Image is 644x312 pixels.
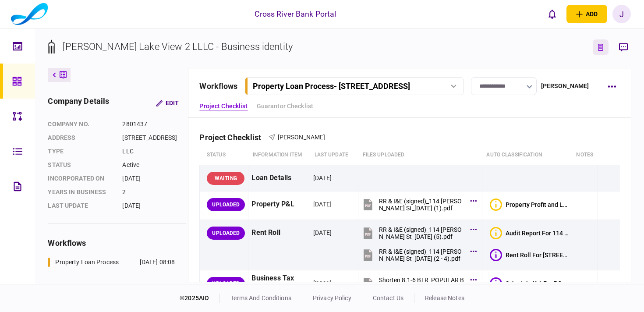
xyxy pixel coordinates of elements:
[310,145,358,165] th: last update
[122,201,186,210] div: [DATE]
[373,294,403,301] a: contact us
[199,80,237,92] div: workflows
[48,201,113,210] div: last update
[199,102,248,111] a: Project Checklist
[379,248,466,262] div: RR & I&E (signed)_114 Elizabeth St_04.08.25 (2 - 4).pdf
[122,133,186,142] div: [STREET_ADDRESS]
[506,280,569,287] div: Schedule K-1 For POPULAR BATH PRODUCTS INC.
[361,195,474,214] button: RR & I&E (signed)_114 Elizabeth St_04.08.25 (1).pdf
[48,120,113,129] div: company no.
[122,147,186,156] div: LLC
[48,133,113,142] div: address
[379,277,466,291] div: Shorten 8.1-6 BTR_POPULAR BATH PRODUCTS INC_23 - Schedule K-1.pdf
[207,172,244,185] div: WAITING
[122,160,186,170] div: Active
[11,3,48,25] img: client company logo
[490,199,502,211] div: Bad quality
[122,174,186,183] div: [DATE]
[48,258,175,267] a: Property Loan Process[DATE] 08:08
[48,147,113,156] div: Type
[313,174,332,182] div: [DATE]
[251,223,307,243] div: Rent Roll
[572,145,598,165] th: notes
[566,5,607,23] button: open adding identity options
[361,223,474,243] button: RR & I&E (signed)_114 Elizabeth St_04.08.25 (5).pdf
[122,188,186,197] div: 2
[140,258,175,267] div: [DATE] 08:08
[361,273,474,293] button: Shorten 8.1-6 BTR_POPULAR BATH PRODUCTS INC_23 - Schedule K-1.pdf
[55,258,119,267] div: Property Loan Process
[48,237,186,249] div: workflows
[251,168,307,188] div: Loan Details
[543,5,561,23] button: open notifications list
[122,120,186,129] div: 2801437
[593,39,609,55] button: link to underwriting page
[230,294,291,301] a: terms and conditions
[379,198,466,212] div: RR & I&E (signed)_114 Elizabeth St_04.08.25 (1).pdf
[313,228,332,237] div: [DATE]
[207,277,245,290] div: UPLOADED
[63,39,293,54] div: [PERSON_NAME] Lake View 2 LLLC - Business identity
[48,95,109,111] div: company details
[313,200,332,209] div: [DATE]
[149,95,186,111] button: Edit
[48,174,113,183] div: incorporated on
[506,252,569,259] div: Rent Roll For 114 Elizabeth Street
[506,201,569,208] div: Property Profit and Loss Statement For Elizabeth Lake View 2 LLC
[506,230,569,237] div: Audit Report For 114 Elizabeth kcg
[48,160,113,170] div: status
[180,294,220,303] div: © 2025 AIO
[490,277,569,290] button: Schedule K-1 For POPULAR BATH PRODUCTS INC.
[257,102,314,111] a: Guarantor Checklist
[490,227,502,239] div: Bad quality
[612,5,631,23] button: J
[251,195,307,214] div: Property P&L
[245,77,464,95] button: Property Loan Process- [STREET_ADDRESS]
[199,133,268,142] div: Project Checklist
[541,82,589,91] div: [PERSON_NAME]
[358,145,482,165] th: Files uploaded
[255,8,336,20] div: Cross River Bank Portal
[248,145,310,165] th: Information item
[425,294,464,301] a: release notes
[313,294,351,301] a: privacy policy
[490,227,569,239] button: Bad qualityAudit Report For 114 Elizabeth kcg
[207,198,245,211] div: UPLOADED
[278,134,326,141] span: [PERSON_NAME]
[490,199,569,211] button: Bad qualityProperty Profit and Loss Statement For Elizabeth Lake View 2 LLC
[207,227,245,240] div: UPLOADED
[490,249,569,261] button: Rent Roll For 114 Elizabeth Street
[48,188,113,197] div: years in business
[482,145,572,165] th: auto classification
[251,273,307,294] div: Business Tax Return
[313,279,332,287] div: [DATE]
[379,226,466,240] div: RR & I&E (signed)_114 Elizabeth St_04.08.25 (5).pdf
[361,245,474,265] button: RR & I&E (signed)_114 Elizabeth St_04.08.25 (2 - 4).pdf
[253,82,410,91] div: Property Loan Process - [STREET_ADDRESS]
[200,145,248,165] th: status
